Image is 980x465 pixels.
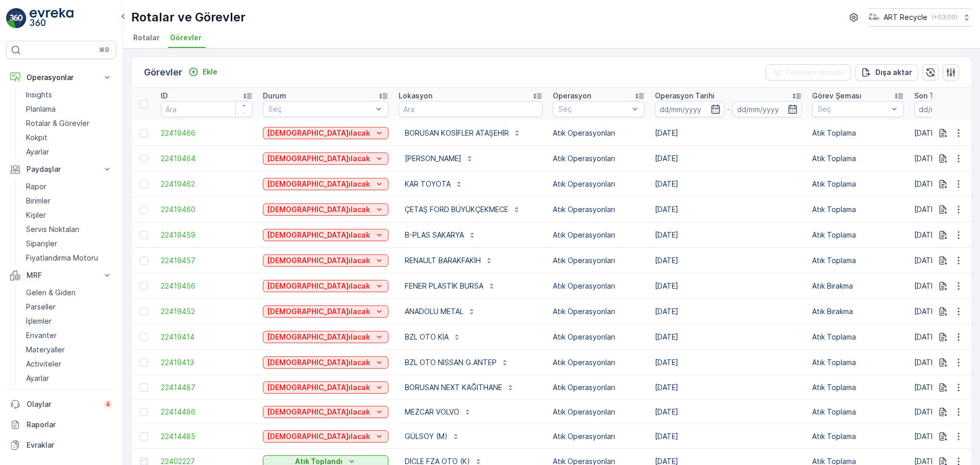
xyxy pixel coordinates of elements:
[161,230,253,240] a: 22419459
[405,281,483,291] p: FENER PLASTİK BURSA
[22,328,116,343] a: Envanter
[553,179,645,189] p: Atık Operasyonları
[267,153,370,164] p: [DEMOGRAPHIC_DATA]ılacak
[812,306,904,317] p: Atık Bırakma
[144,65,182,80] p: Görevler
[650,299,807,324] td: [DATE]
[22,131,116,145] a: Kokpit
[26,359,61,369] p: Activiteler
[650,248,807,273] td: [DATE]
[161,306,253,317] a: 22419452
[263,254,388,267] button: Yapılacak
[553,204,645,215] p: Atık Operasyonları
[812,407,904,417] p: Atık Toplama
[26,210,46,220] p: Kişiler
[650,197,807,222] td: [DATE]
[650,273,807,299] td: [DATE]
[263,381,388,394] button: Yapılacak
[26,90,52,100] p: Insights
[818,104,888,114] p: Seç
[812,431,904,442] p: Atık Toplama
[267,204,370,215] p: [DEMOGRAPHIC_DATA]ılacak
[812,357,904,368] p: Atık Toplama
[553,281,645,291] p: Atık Operasyonları
[99,46,109,54] p: ⌘B
[140,383,148,392] div: Toggle Row Selected
[405,204,508,215] p: ÇETAŞ FORD BÜYÜKÇEKMECE
[6,8,27,29] img: logo
[6,67,116,88] button: Operasyonlar
[553,153,645,164] p: Atık Operasyonları
[6,394,116,415] a: Olaylar4
[161,357,253,368] span: 22419413
[26,373,49,383] p: Ayarlar
[868,12,879,23] img: image_23.png
[727,103,730,115] p: -
[26,253,98,263] p: Fiyatlandırma Motoru
[26,302,56,312] p: Parseller
[405,357,497,368] p: BZL OTO NİSSAN G.ANTEP
[140,333,148,341] div: Toggle Row Selected
[140,432,148,441] div: Toggle Row Selected
[655,91,715,101] p: Operasyon Tarihi
[6,265,116,286] button: MRF
[263,356,388,369] button: Yapılacak
[884,12,927,22] p: ART Recycle
[812,230,904,240] p: Atık Toplama
[812,204,904,215] p: Atık Toplama
[553,91,591,101] p: Operasyon
[405,255,481,266] p: RENAULT BARAKFAKİH
[140,282,148,290] div: Toggle Row Selected
[22,145,116,159] a: Ayarlar
[161,128,253,138] a: 22419466
[399,329,467,345] button: BZL OTO KİA
[263,331,388,343] button: Yapılacak
[140,154,148,163] div: Toggle Row Selected
[30,8,73,29] img: logo_light-DOdMpM7g.png
[812,281,904,291] p: Atık Bırakma
[650,324,807,350] td: [DATE]
[140,408,148,416] div: Toggle Row Selected
[786,67,845,77] p: Filtreleri temizle
[161,91,168,101] p: ID
[27,399,97,409] p: Olaylar
[267,230,370,240] p: [DEMOGRAPHIC_DATA]ılacak
[553,332,645,342] p: Atık Operasyonları
[263,229,388,241] button: Yapılacak
[267,179,370,189] p: [DEMOGRAPHIC_DATA]ılacak
[22,357,116,371] a: Activiteler
[161,179,253,189] a: 22419462
[161,332,253,342] a: 22419414
[399,278,502,294] button: FENER PLASTİK BURSA
[399,176,469,192] button: KAR TOYOTA
[267,332,370,342] p: [DEMOGRAPHIC_DATA]ılacak
[650,171,807,197] td: [DATE]
[399,379,521,396] button: BORUSAN NEXT KAĞITHANE
[161,153,253,164] a: 22419464
[22,179,116,194] a: Rapor
[855,64,918,81] button: Dışa aktar
[161,281,253,291] a: 22419456
[650,350,807,375] td: [DATE]
[267,255,370,266] p: [DEMOGRAPHIC_DATA]ılacak
[22,116,116,131] a: Rotalar & Görevler
[140,307,148,316] div: Toggle Row Selected
[161,407,253,417] a: 22414486
[405,179,451,189] p: KAR TOYOTA
[6,435,116,455] a: Evraklar
[553,230,645,240] p: Atık Operasyonları
[267,382,370,393] p: [DEMOGRAPHIC_DATA]ılacak
[161,431,253,442] a: 22414485
[161,382,253,393] a: 22414487
[263,127,388,139] button: Yapılacak
[26,133,47,143] p: Kokpit
[22,343,116,357] a: Materyaller
[26,147,49,157] p: Ayarlar
[267,128,370,138] p: [DEMOGRAPHIC_DATA]ılacak
[170,33,202,43] span: Görevler
[26,104,56,114] p: Planlama
[26,288,76,298] p: Gelen & Giden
